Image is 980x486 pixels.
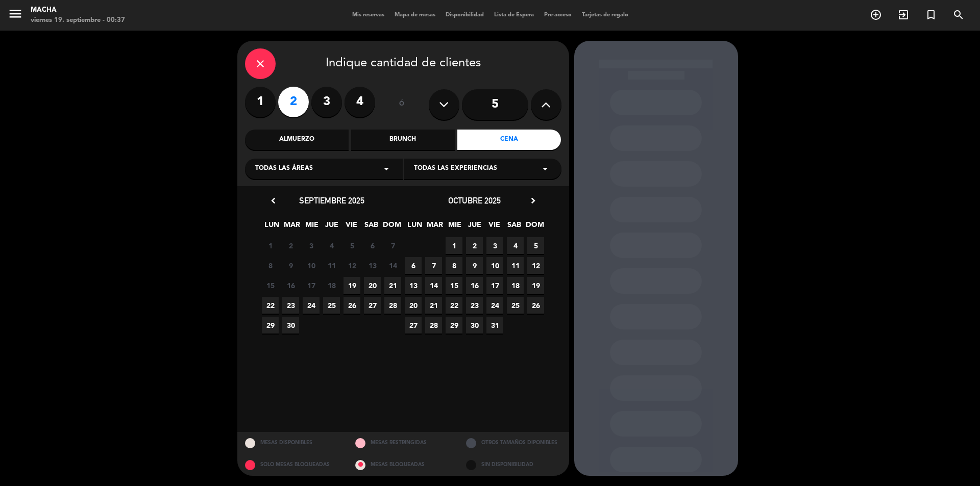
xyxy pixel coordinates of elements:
span: 23 [282,297,299,314]
i: exit_to_app [897,9,910,21]
span: 14 [425,277,442,294]
div: SIN DISPONIBILIDAD [458,454,569,476]
span: 25 [507,297,524,314]
span: 6 [405,257,422,274]
span: 22 [262,297,279,314]
span: SAB [506,219,523,236]
span: 26 [527,297,544,314]
div: MESAS DISPONIBLES [237,432,348,454]
span: 20 [364,277,381,294]
span: 21 [425,297,442,314]
div: Brunch [351,130,455,150]
span: VIE [343,219,360,236]
span: 20 [405,297,422,314]
span: 12 [344,257,360,274]
span: 10 [303,257,320,274]
span: 2 [466,237,483,254]
span: 3 [303,237,320,254]
span: 24 [486,297,503,314]
div: OTROS TAMAÑOS DIPONIBLES [458,432,569,454]
span: 8 [446,257,462,274]
span: octubre 2025 [448,195,501,206]
span: 29 [446,317,462,334]
span: 2 [282,237,299,254]
span: MIE [446,219,463,236]
span: JUE [323,219,340,236]
span: 26 [344,297,360,314]
label: 2 [278,87,309,117]
div: Macha [31,5,125,15]
span: 15 [446,277,462,294]
span: 17 [486,277,503,294]
span: 13 [405,277,422,294]
span: 28 [384,297,401,314]
span: septiembre 2025 [299,195,364,206]
span: 9 [466,257,483,274]
span: 27 [405,317,422,334]
span: 16 [466,277,483,294]
span: 23 [466,297,483,314]
span: 8 [262,257,279,274]
span: 7 [425,257,442,274]
i: arrow_drop_down [380,163,393,175]
span: MIE [303,219,320,236]
div: MESAS RESTRINGIDAS [348,432,458,454]
span: 3 [486,237,503,254]
span: 30 [466,317,483,334]
span: 15 [262,277,279,294]
span: 1 [446,237,462,254]
i: turned_in_not [925,9,937,21]
div: Indique cantidad de clientes [245,48,561,79]
div: MESAS BLOQUEADAS [348,454,458,476]
div: Almuerzo [245,130,349,150]
span: 11 [323,257,340,274]
span: 27 [364,297,381,314]
span: 22 [446,297,462,314]
i: menu [8,6,23,21]
span: JUE [466,219,483,236]
span: 13 [364,257,381,274]
span: Todas las áreas [255,164,313,174]
span: 31 [486,317,503,334]
span: Disponibilidad [440,12,489,18]
span: Lista de Espera [489,12,539,18]
span: MAR [283,219,300,236]
i: search [952,9,965,21]
span: 5 [527,237,544,254]
span: 4 [323,237,340,254]
span: 24 [303,297,320,314]
span: DOM [526,219,543,236]
span: DOM [383,219,400,236]
span: 6 [364,237,381,254]
span: 12 [527,257,544,274]
span: 29 [262,317,279,334]
span: SAB [363,219,380,236]
i: add_circle_outline [870,9,882,21]
span: MAR [426,219,443,236]
i: chevron_right [528,195,538,206]
span: VIE [486,219,503,236]
div: Cena [457,130,561,150]
span: LUN [406,219,423,236]
i: arrow_drop_down [539,163,551,175]
span: 4 [507,237,524,254]
span: LUN [263,219,280,236]
label: 4 [345,87,375,117]
span: 7 [384,237,401,254]
label: 1 [245,87,276,117]
span: 10 [486,257,503,274]
span: Pre-acceso [539,12,577,18]
span: 18 [507,277,524,294]
span: Mis reservas [347,12,389,18]
span: 5 [344,237,360,254]
span: 1 [262,237,279,254]
span: 14 [384,257,401,274]
label: 3 [311,87,342,117]
span: Tarjetas de regalo [577,12,633,18]
span: 28 [425,317,442,334]
span: Todas las experiencias [414,164,497,174]
span: 11 [507,257,524,274]
span: 30 [282,317,299,334]
span: 17 [303,277,320,294]
div: ó [385,87,419,122]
